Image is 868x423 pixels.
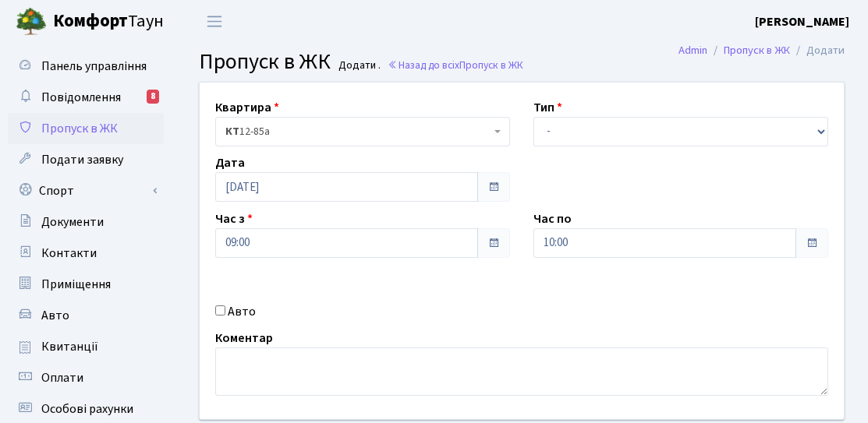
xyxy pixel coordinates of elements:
[8,362,164,393] a: Оплати
[41,151,123,168] span: Подати заявку
[8,206,164,238] a: Документи
[388,58,523,72] a: Назад до всіхПропуск в ЖК
[215,210,253,228] label: Час з
[8,300,164,331] a: Авто
[8,331,164,362] a: Квитанції
[41,338,98,355] span: Квитанції
[41,276,111,293] span: Приміщення
[41,58,147,75] span: Панель управління
[199,46,331,77] span: Пропуск в ЖК
[8,144,164,175] a: Подати заявку
[8,51,164,82] a: Панель управління
[41,89,121,106] span: Повідомлення
[215,153,245,172] label: Дата
[8,175,164,206] a: Спорт
[215,98,279,117] label: Квартира
[8,269,164,300] a: Приміщення
[335,59,381,72] small: Додати .
[41,120,118,137] span: Пропуск в ЖК
[678,42,707,58] a: Admin
[225,124,239,139] b: КТ
[16,6,47,37] img: logo.png
[533,210,572,228] label: Час по
[41,213,104,231] span: Документи
[147,90,159,104] div: 8
[8,238,164,269] a: Контакти
[790,42,845,59] li: Додати
[41,307,69,324] span: Авто
[195,9,234,34] button: Переключити навігацію
[533,98,562,117] label: Тип
[755,12,849,31] a: [PERSON_NAME]
[215,329,273,347] label: Коментар
[655,34,868,67] nav: breadcrumb
[8,82,164,113] a: Повідомлення8
[41,245,97,262] span: Контакти
[41,400,133,418] span: Особові рахунки
[41,369,83,386] span: Оплати
[225,124,491,139] span: <b>КТ</b>&nbsp;&nbsp;&nbsp;&nbsp;12-85а
[459,58,523,72] span: Пропуск в ЖК
[215,117,510,146] span: <b>КТ</b>&nbsp;&nbsp;&nbsp;&nbsp;12-85а
[228,302,256,321] label: Авто
[724,42,790,58] a: Пропуск в ЖК
[53,9,164,35] span: Таун
[8,113,164,144] a: Пропуск в ЖК
[53,9,128,33] b: Комфорт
